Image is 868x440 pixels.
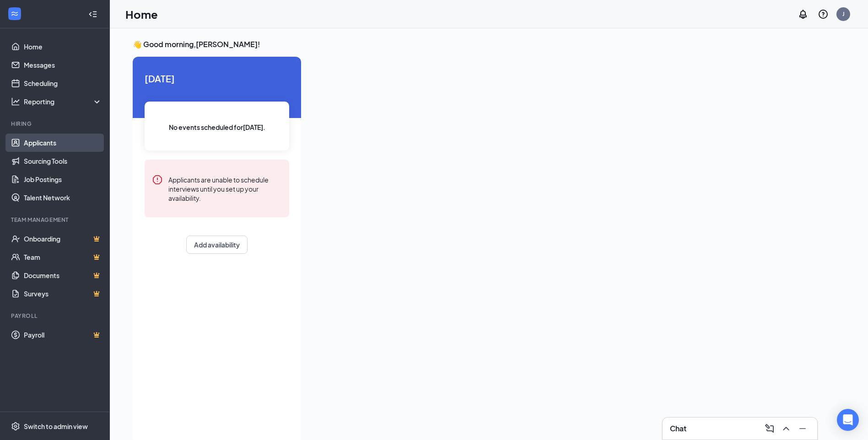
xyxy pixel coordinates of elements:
a: Job Postings [24,170,102,188]
svg: QuestionInfo [818,9,829,20]
a: SurveysCrown [24,284,102,303]
a: Applicants [24,134,102,152]
svg: Error [152,174,163,185]
div: Team Management [11,216,100,224]
h1: Home [125,6,158,22]
button: Minimize [795,421,810,436]
a: DocumentsCrown [24,266,102,284]
svg: ComposeMessage [764,423,775,434]
a: Messages [24,56,102,74]
svg: Analysis [11,97,20,106]
h3: Chat [670,424,686,434]
a: TeamCrown [24,248,102,266]
span: [DATE] [145,71,289,86]
button: ComposeMessage [762,421,777,436]
div: Payroll [11,312,100,320]
svg: Collapse [88,10,97,19]
svg: ChevronUp [781,423,792,434]
button: Add availability [186,236,248,254]
a: PayrollCrown [24,326,102,344]
span: No events scheduled for [DATE] . [169,122,265,132]
a: Scheduling [24,74,102,92]
div: J [842,10,845,18]
a: Sourcing Tools [24,152,102,170]
div: Reporting [24,97,102,106]
a: Talent Network [24,188,102,207]
div: Switch to admin view [24,422,88,431]
a: OnboardingCrown [24,230,102,248]
svg: Minimize [797,423,808,434]
a: Home [24,38,102,56]
div: Hiring [11,120,100,128]
svg: Settings [11,422,20,431]
div: Applicants are unable to schedule interviews until you set up your availability. [168,174,282,203]
div: Open Intercom Messenger [837,409,859,431]
button: ChevronUp [779,421,793,436]
svg: Notifications [798,9,809,20]
h3: 👋 Good morning, [PERSON_NAME] ! [133,39,821,49]
svg: WorkstreamLogo [10,9,19,18]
